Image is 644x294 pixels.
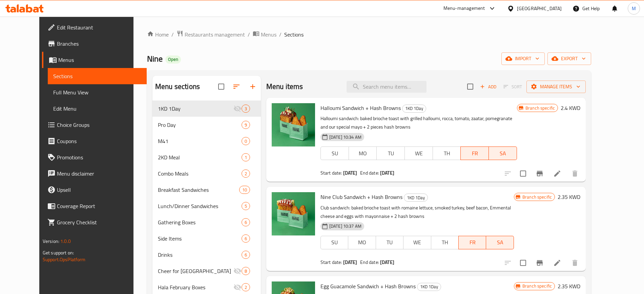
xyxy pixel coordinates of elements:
[242,219,250,226] span: 6
[57,202,141,210] span: Coverage Report
[214,80,228,94] span: Select all sections
[553,259,561,267] a: Edit menu item
[320,103,401,113] span: Halloumi Sandwich + Hash Browns
[403,236,431,249] button: WE
[320,168,342,177] span: Start date:
[242,122,250,128] span: 9
[242,268,250,274] span: 8
[501,52,545,65] button: import
[158,283,233,291] span: Hala February Boxes
[489,146,517,160] button: SA
[379,238,401,247] span: TU
[242,154,250,161] span: 1
[507,54,539,63] span: import
[42,133,147,149] a: Coupons
[284,30,304,39] span: Sections
[360,168,379,177] span: End date:
[48,68,147,84] a: Sections
[53,72,141,80] span: Sections
[42,198,147,214] a: Coverage Report
[158,121,242,129] span: Pro Day
[558,192,580,202] h6: 2.35 KWD
[567,255,583,271] button: delete
[417,283,441,291] div: 1KD 1Day
[239,186,250,194] div: items
[57,186,141,194] span: Upsell
[233,283,242,291] svg: Inactive section
[242,105,250,113] div: items
[443,4,485,13] div: Menu-management
[152,198,261,214] div: Lunch/Dinner Sandwiches5
[158,202,242,210] span: Lunch/Dinner Sandwiches
[532,83,580,91] span: Manage items
[152,247,261,263] div: Drinks6
[431,236,459,249] button: TH
[152,133,261,149] div: M410
[242,283,250,291] div: items
[242,137,250,145] div: items
[486,236,514,249] button: SA
[499,82,526,92] span: Select section first
[147,30,591,39] nav: breadcrumb
[516,166,530,181] span: Select to update
[233,267,242,275] svg: Inactive section
[320,114,517,131] p: Halloumi sandwich: baked brioche toast with grilled halloumi, rocca, tomato, zaatar, pomegranate ...
[408,149,430,158] span: WE
[158,251,242,259] span: Drinks
[171,30,174,39] li: /
[57,23,141,31] span: Edit Restaurant
[463,80,477,94] span: Select section
[477,82,499,92] span: Add item
[158,267,233,275] span: Cheer for [GEOGRAPHIC_DATA]
[402,105,426,112] span: 1KD 1Day
[327,223,364,229] span: [DATE] 10:37 AM
[489,238,511,247] span: SA
[320,281,416,291] span: Egg Guacamole Sandwich + Hash Browns
[402,105,426,113] div: 1KD 1Day
[460,146,489,160] button: FR
[404,194,428,202] span: 1KD 1Day
[517,5,562,12] div: [GEOGRAPHIC_DATA]
[279,30,282,39] li: /
[158,234,242,243] span: Side Items
[158,153,242,161] span: 2KD Meal
[242,284,250,291] span: 2
[266,82,303,92] h2: Menu items
[242,202,250,210] div: items
[379,149,402,158] span: TU
[436,149,458,158] span: TH
[526,81,586,93] button: Manage items
[349,146,377,160] button: MO
[324,238,346,247] span: SU
[320,146,349,160] button: SU
[152,230,261,247] div: Side Items6
[242,235,250,242] span: 6
[248,30,250,39] li: /
[158,105,233,113] div: 1KD 1Day
[228,78,245,95] span: Sort sections
[242,267,250,275] div: items
[152,214,261,230] div: Gathering Boxes6
[48,100,147,117] a: Edit Menu
[477,82,499,92] button: Add
[57,137,141,145] span: Coupons
[343,168,357,177] b: [DATE]
[376,236,403,249] button: TU
[155,82,200,92] h2: Menu sections
[242,218,250,226] div: items
[158,137,242,145] div: M41
[42,214,147,230] a: Grocery Checklist
[632,5,636,12] span: M
[343,258,357,267] b: [DATE]
[152,165,261,182] div: Combo Meals2
[479,83,497,91] span: Add
[558,281,580,291] h6: 2.35 KWD
[242,153,250,161] div: items
[152,149,261,165] div: 2KD Meal1
[547,52,591,65] button: export
[320,204,514,221] p: Club sandwich: baked brioche toast with romaine lettuce, smoked turkey, beef bacon, Emmental chee...
[351,238,373,247] span: MO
